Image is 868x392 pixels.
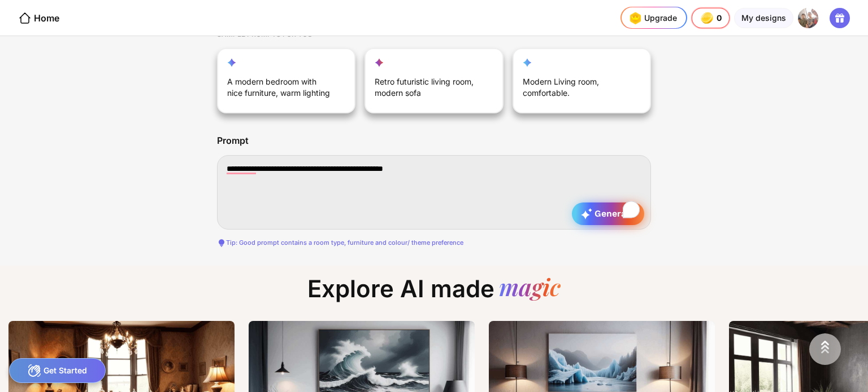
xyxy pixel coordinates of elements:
[217,136,249,146] div: Prompt
[375,58,384,67] img: fill-up-your-space-star-icon.svg
[375,76,481,103] div: Retro futuristic living room, modern sofa
[734,8,793,28] div: My designs
[523,76,629,103] div: Modern Living room, comfortable.
[626,9,644,27] img: upgrade-nav-btn-icon.gif
[523,58,532,67] img: customization-star-icon.svg
[626,9,677,27] div: Upgrade
[717,14,723,23] span: 0
[798,8,818,28] img: AOh14GiC2ykDaUOjV4Ku22FiX0yKxE6-sc3AGfvHhO75=s96-c
[217,155,651,230] textarea: To enrich screen reader interactions, please activate Accessibility in Grammarly extension settings
[227,58,236,67] img: reimagine-star-icon.svg
[18,11,59,25] div: Home
[217,239,651,248] div: Tip: Good prompt contains a room type, furniture and colour/ theme preference
[581,208,635,219] span: Generate
[298,275,570,312] div: Explore AI made
[499,275,561,303] div: magic
[9,358,106,383] div: Get Started
[227,76,333,103] div: A modern bedroom with nice furniture, warm lighting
